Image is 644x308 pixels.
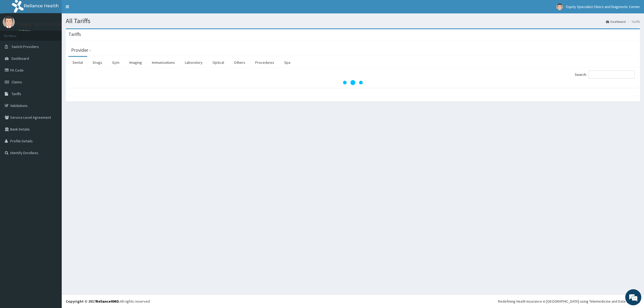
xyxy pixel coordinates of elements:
[575,70,635,79] label: Search:
[68,57,87,68] a: Dental
[3,16,15,28] img: User Image
[280,57,295,68] a: Spa
[89,57,107,68] a: Drugs
[566,4,640,9] span: Equity Specialist Clinics and Diagnostic Center
[66,17,640,24] h1: All Tariffs
[148,57,179,68] a: Immunizations
[19,22,116,27] p: Equity Specialist Clinics and Diagnostic Center
[12,80,22,84] span: Claims
[498,299,640,304] div: Redefining Heath Insurance in [GEOGRAPHIC_DATA] using Telemedicine and Data Science!
[208,57,228,68] a: Optical
[96,299,119,304] a: RelianceHMO
[71,48,91,53] h3: Provider -
[626,19,640,24] li: Tariffs
[12,91,21,96] span: Tariffs
[181,57,207,68] a: Laboratory
[68,32,81,37] h3: Tariffs
[62,294,644,308] footer: All rights reserved.
[342,72,364,93] svg: audio-loading
[125,57,146,68] a: Imaging
[66,299,120,304] strong: Copyright © 2017 .
[19,29,32,33] a: Online
[251,57,279,68] a: Procedures
[108,57,124,68] a: Gym
[588,70,635,79] input: Search:
[556,3,563,10] img: User Image
[12,44,39,49] span: Switch Providers
[230,57,250,68] a: Others
[12,56,29,61] span: Dashboard
[606,19,626,24] a: Dashboard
